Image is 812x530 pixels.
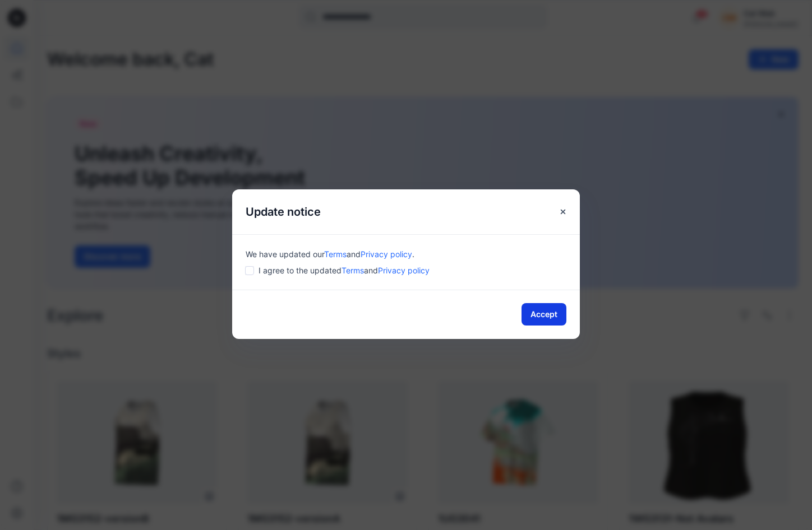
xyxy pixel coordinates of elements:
[232,189,334,234] h5: Update notice
[378,266,430,275] a: Privacy policy
[246,248,566,260] div: We have updated our .
[347,249,361,259] span: and
[522,303,566,326] button: Accept
[361,249,412,259] a: Privacy policy
[324,249,347,259] a: Terms
[553,202,573,222] button: Close
[259,264,430,276] span: I agree to the updated
[342,266,364,275] a: Terms
[364,266,378,275] span: and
